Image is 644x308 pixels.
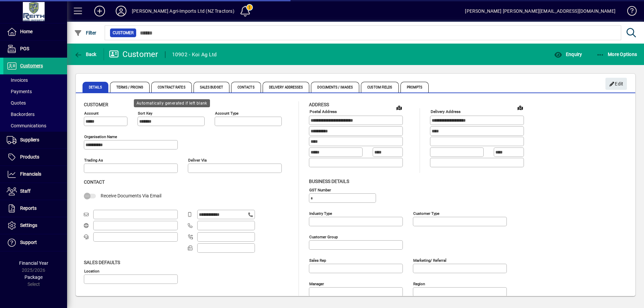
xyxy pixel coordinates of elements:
span: Delivery Addresses [263,82,310,93]
span: Business details [309,179,349,184]
a: Suppliers [3,132,67,148]
span: Prompts [400,82,429,93]
span: Contacts [231,82,261,93]
span: Settings [20,223,37,228]
a: Home [3,23,67,40]
mat-label: Deliver via [188,158,207,163]
button: Edit [605,78,627,90]
button: Filter [72,27,98,39]
div: [PERSON_NAME] Agri-Imports Ltd (NZ Tractors) [132,6,234,16]
mat-label: Region [413,281,425,286]
a: Settings [3,217,67,234]
span: Custom Fields [361,82,398,93]
mat-label: Organisation name [84,134,117,139]
a: POS [3,41,67,57]
span: Financial Year [19,260,48,266]
span: Suppliers [20,137,39,142]
span: Contact [84,179,105,185]
a: View on map [394,102,405,113]
span: Contract Rates [151,82,192,93]
button: Back [72,48,98,60]
span: Documents / Images [311,82,359,93]
span: Filter [74,30,97,36]
div: [PERSON_NAME] [PERSON_NAME][EMAIL_ADDRESS][DOMAIN_NAME] [465,6,615,16]
span: Quotes [7,100,26,106]
span: Address [309,102,329,107]
span: Receive Documents Via Email [101,193,161,198]
a: Communications [3,120,67,131]
span: Communications [7,123,46,128]
span: Terms / Pricing [110,82,150,93]
span: Edit [609,78,624,89]
button: Add [89,5,110,17]
a: Support [3,234,67,251]
span: Enquiry [554,52,582,57]
div: Automatically generated if left blank [134,99,210,107]
a: Knowledge Base [622,1,636,23]
span: More Options [596,52,637,57]
mat-label: Customer type [413,211,439,215]
span: Details [83,82,108,93]
mat-label: Trading as [84,158,103,163]
span: Customer [84,102,108,107]
span: Home [20,29,33,34]
span: Customer [113,29,133,36]
a: Backorders [3,109,67,120]
a: Reports [3,200,67,217]
mat-label: Manager [309,281,324,286]
mat-label: Sort key [138,111,152,116]
span: Products [20,154,39,160]
span: Financials [20,171,41,177]
span: Backorders [7,112,35,117]
span: Sales Budget [194,82,229,93]
app-page-header-button: Back [67,48,104,60]
span: Back [74,52,97,57]
mat-label: Sales rep [309,258,326,262]
mat-label: Marketing/ Referral [413,258,446,262]
div: Customer [109,49,158,60]
a: View on map [515,102,526,113]
a: Invoices [3,74,67,86]
span: Customers [20,63,43,68]
span: Package [24,274,43,280]
span: Sales defaults [84,260,120,265]
mat-label: Location [84,268,99,273]
button: More Options [595,48,639,60]
span: POS [20,46,29,51]
a: Staff [3,183,67,200]
span: Reports [20,205,37,211]
mat-label: Customer group [309,234,338,239]
button: Enquiry [552,48,584,60]
span: Invoices [7,77,28,83]
a: Financials [3,166,67,183]
div: 10902 - Koi Ag Ltd [172,49,217,60]
mat-label: GST Number [309,187,331,192]
mat-label: Account [84,111,99,116]
span: Staff [20,188,31,194]
mat-label: Account Type [215,111,238,116]
a: Quotes [3,97,67,109]
span: Support [20,240,37,245]
a: Products [3,149,67,166]
button: Profile [110,5,132,17]
a: Payments [3,86,67,97]
span: Payments [7,89,32,94]
mat-label: Industry type [309,211,332,215]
